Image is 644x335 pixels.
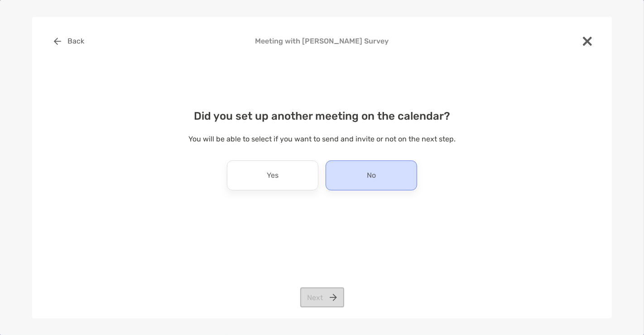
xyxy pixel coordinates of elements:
[367,168,376,183] p: No
[47,37,597,45] h4: Meeting with [PERSON_NAME] Survey
[47,133,597,145] p: You will be able to select if you want to send and invite or not on the next step.
[267,168,279,183] p: Yes
[47,110,597,122] h4: Did you set up another meeting on the calendar?
[47,31,91,51] button: Back
[54,38,61,45] img: button icon
[583,37,592,46] img: close modal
